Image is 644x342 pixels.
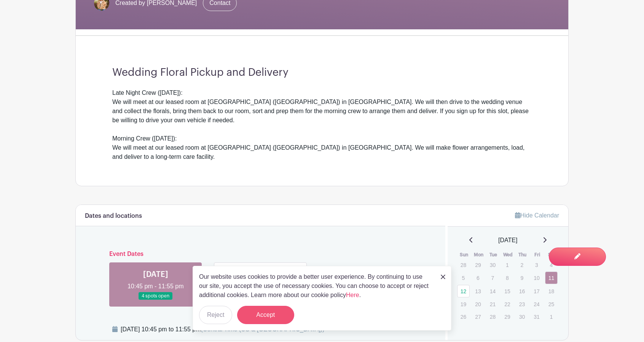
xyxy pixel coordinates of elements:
p: 20 [472,298,484,310]
p: 4 [545,259,558,271]
h6: Event Dates [103,251,418,258]
p: 26 [457,311,470,323]
p: 14 [486,285,499,297]
th: Fri [530,251,545,259]
p: 28 [457,259,470,271]
p: 13 [472,285,484,297]
a: 11 [545,272,558,284]
p: 3 [530,259,543,271]
button: Accept [237,306,294,324]
th: Mon [471,251,486,259]
p: 1 [501,259,513,271]
p: 18 [545,285,558,297]
p: 24 [530,298,543,310]
th: Tue [486,251,501,259]
span: [DATE] [498,236,517,245]
p: 30 [516,311,528,323]
img: close_button-5f87c8562297e5c2d7936805f587ecaba9071eb48480494691a3f1689db116b3.svg [441,275,445,279]
p: 17 [530,285,543,297]
p: 21 [486,298,499,310]
p: 28 [486,311,499,323]
th: Thu [515,251,530,259]
p: 30 [486,259,499,271]
th: Wed [501,251,515,259]
th: Sat [545,251,560,259]
p: 29 [501,311,513,323]
p: 19 [457,298,470,310]
a: 12 [457,285,470,297]
p: 15 [501,285,513,297]
p: Our website uses cookies to provide a better user experience. By continuing to use our site, you ... [199,272,433,300]
p: 27 [472,311,484,323]
h6: Dates and locations [85,213,142,220]
span: (Central Time (US & [GEOGRAPHIC_DATA])) [201,326,324,332]
p: 2 [516,259,528,271]
p: 7 [486,272,499,284]
p: 25 [545,298,558,310]
p: 23 [516,298,528,310]
p: 22 [501,298,513,310]
a: Here [346,292,359,298]
a: Hide Calendar [515,212,559,219]
p: 5 [457,272,470,284]
p: 29 [472,259,484,271]
p: 8 [501,272,513,284]
p: 1 [545,311,558,323]
button: Reject [199,306,232,324]
p: 16 [516,285,528,297]
p: 10 [530,272,543,284]
p: 9 [516,272,528,284]
p: 6 [472,272,484,284]
div: [DATE] 10:45 pm to 11:55 pm [121,325,324,334]
h3: Wedding Floral Pickup and Delivery [112,66,532,79]
th: Sun [457,251,472,259]
div: Late Night Crew ([DATE]): We will meet at our leased room at [GEOGRAPHIC_DATA] ([GEOGRAPHIC_DATA]... [112,88,532,161]
p: 31 [530,311,543,323]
